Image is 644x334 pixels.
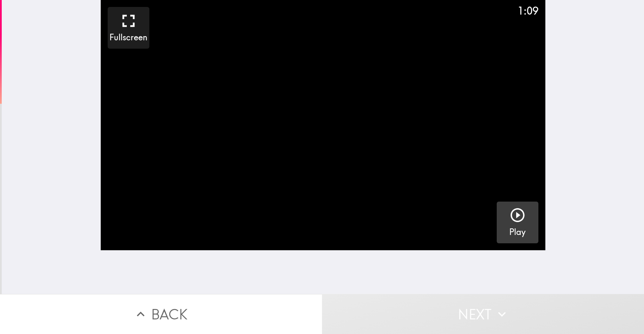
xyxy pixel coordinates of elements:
[497,202,538,243] button: Play
[322,294,644,334] button: Next
[108,7,149,49] button: Fullscreen
[509,226,526,238] h5: Play
[518,3,538,18] div: 1:09
[109,32,147,43] h5: Fullscreen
